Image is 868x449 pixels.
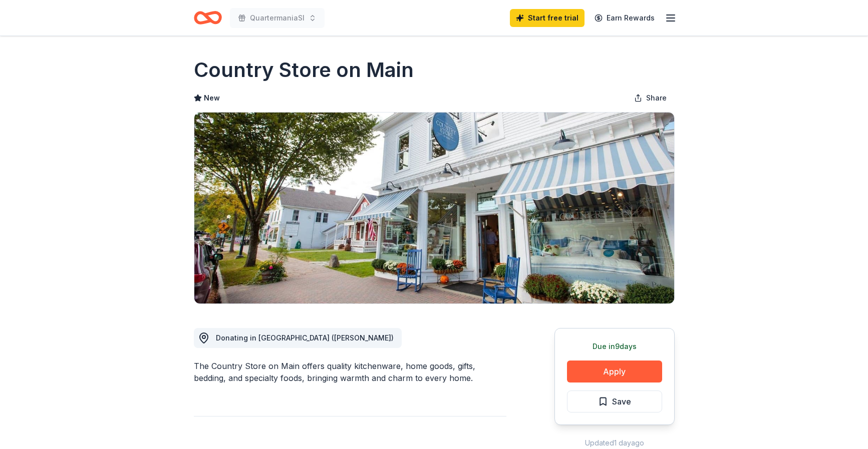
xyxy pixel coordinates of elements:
[204,92,220,104] span: New
[194,360,506,384] div: The Country Store on Main offers quality kitchenware, home goods, gifts, bedding, and specialty f...
[216,333,394,342] span: Donating in [GEOGRAPHIC_DATA] ([PERSON_NAME])
[626,88,675,108] button: Share
[646,92,667,104] span: Share
[510,9,585,27] a: Start free trial
[567,340,662,352] div: Due in 9 days
[554,437,675,449] div: Updated 1 day ago
[194,56,414,84] h1: Country Store on Main
[194,112,674,303] img: Image for Country Store on Main
[612,395,631,408] span: Save
[567,360,662,382] button: Apply
[250,12,305,24] span: QuartermaniaSI
[589,9,661,27] a: Earn Rewards
[567,390,662,412] button: Save
[230,8,325,28] button: QuartermaniaSI
[194,6,222,29] a: Home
